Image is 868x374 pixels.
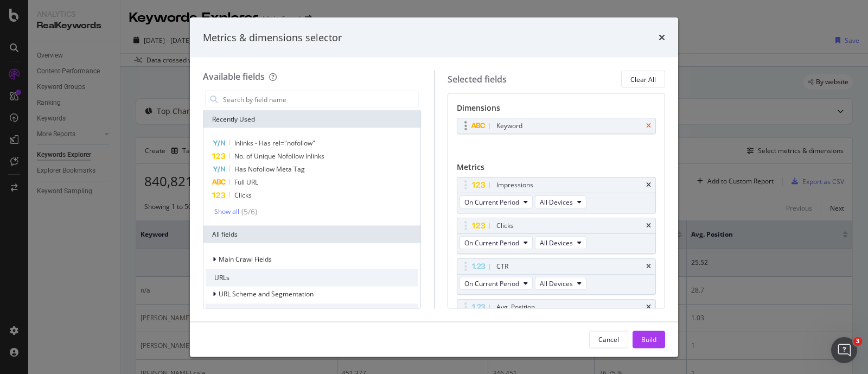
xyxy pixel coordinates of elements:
button: Upload attachment [52,291,60,300]
div: times [646,223,651,229]
div: Clear All [630,74,656,84]
span: URL Scheme and Segmentation [219,289,314,299]
div: URLs [206,269,418,287]
strong: Submitted [88,126,129,134]
div: Clicks [496,220,514,231]
div: Build [641,334,656,344]
div: Available fields [203,71,265,83]
div: ImpressionstimesOn Current PeriodAll Devices [457,177,656,213]
p: Active in the last 15m [53,14,130,24]
div: Keywordtimes [457,118,656,134]
div: Rankings [206,304,418,321]
iframe: Intercom live chat [831,337,857,363]
div: times [646,182,651,188]
button: Build [633,331,665,348]
span: Inlinks - Has rel="nofollow" [234,138,315,148]
div: Avg. PositiontimesOn Current PeriodAll Devices [457,299,656,335]
div: Impressions [496,180,533,191]
div: times [646,263,651,270]
button: Emoji picker [17,291,25,300]
div: CTR [496,261,508,272]
div: CTRtimesOn Current PeriodAll Devices [457,258,656,295]
span: [PERSON_NAME] | Empty log files [49,44,181,53]
div: Hello Ciaran, Thank you for reaching out. Our tech team fixed an issue that was affecting the Log... [17,169,169,264]
span: Has Nofollow Meta Tag [234,164,305,174]
img: Profile image for Chiara [31,6,48,23]
div: times [646,123,651,129]
div: Close [190,4,210,24]
div: ( 5 / 6 ) [239,206,257,217]
button: Home [170,4,190,25]
div: joined the conversation [47,87,185,97]
span: All Devices [540,278,573,288]
div: [DATE] [9,148,208,162]
h1: [PERSON_NAME] [53,5,123,14]
button: Gif picker [34,291,43,300]
div: Recently Used [203,111,420,128]
button: On Current Period [459,195,533,208]
span: All Devices [540,197,573,206]
span: Main Crawl Fields [219,255,272,264]
span: Full URL [234,178,258,187]
div: Hello Ciaran,Thank you for reaching out.Our tech team fixed an issue that was affecting the Log f... [9,162,178,287]
div: Metrics & dimensions selector [203,30,342,45]
button: Clear All [621,71,665,88]
span: Ticket has been created • 23h ago [56,115,174,124]
input: Search by field name [222,91,418,107]
div: All fields [203,226,420,243]
div: Chiara says… [9,110,208,148]
textarea: Message… [9,268,208,287]
button: Cancel [589,331,628,348]
button: All Devices [535,195,586,208]
img: Profile image for Chiara [33,87,43,98]
div: Selected fields [448,73,507,85]
div: ClickstimesOn Current PeriodAll Devices [457,218,656,254]
button: On Current Period [459,236,533,249]
button: go back [7,4,28,25]
div: Show all [214,208,239,215]
button: All Devices [535,277,586,290]
span: On Current Period [464,278,519,288]
button: Send a message… [186,287,203,304]
div: times [659,30,665,45]
button: On Current Period [459,277,533,290]
span: On Current Period [464,238,519,247]
div: Chiara says… [9,85,208,110]
div: Dimensions [457,103,656,118]
div: Keyword [496,121,522,131]
span: No. of Unique Nofollow Inlinks [234,151,324,161]
div: times [646,304,651,310]
a: [PERSON_NAME] | Empty log files [26,37,190,60]
div: Cancel [598,334,619,344]
div: Chiara says… [9,162,208,307]
span: 3 [853,337,862,346]
button: All Devices [535,236,586,249]
span: Clicks [234,191,252,200]
span: On Current Period [464,197,519,206]
div: modal [190,17,678,357]
div: Avg. Position [496,302,535,313]
span: All Devices [540,238,573,247]
button: Start recording [69,291,78,300]
div: Metrics [457,162,656,177]
b: [PERSON_NAME] [47,88,107,96]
